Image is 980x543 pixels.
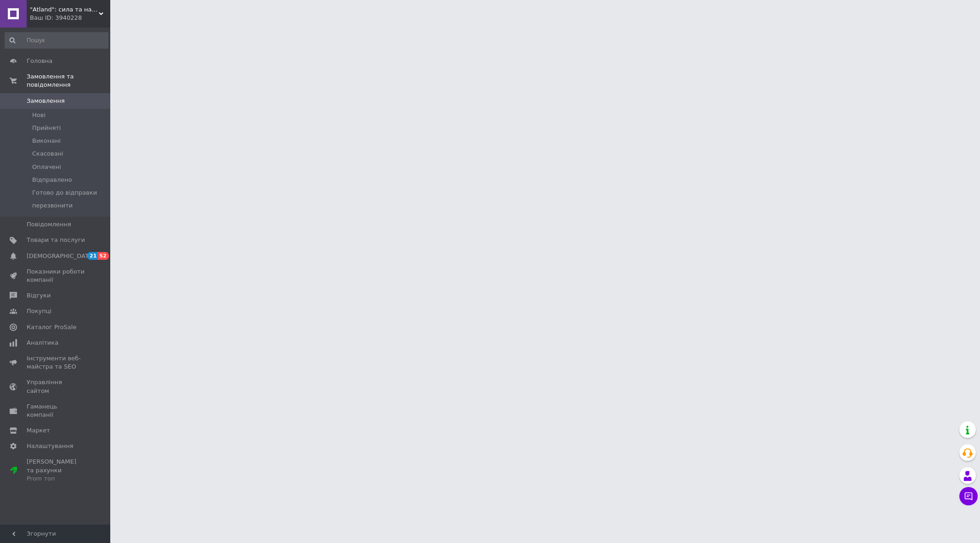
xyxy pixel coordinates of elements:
[30,14,110,22] div: Ваш ID: 3940228
[27,252,95,260] span: [DEMOGRAPHIC_DATA]
[27,268,85,284] span: Показники роботи компанії
[27,354,85,371] span: Інструменти веб-майстра та SEO
[32,202,73,210] span: перезвонити
[98,252,108,260] span: 52
[27,97,65,105] span: Замовлення
[27,426,50,435] span: Маркет
[27,339,58,347] span: Аналітика
[27,458,85,483] span: [PERSON_NAME] та рахунки
[27,57,52,65] span: Головна
[27,378,85,395] span: Управління сайтом
[5,32,108,49] input: Пошук
[32,176,72,184] span: Відправлено
[27,307,51,315] span: Покупці
[32,150,63,158] span: Скасовані
[27,323,76,331] span: Каталог ProSale
[32,189,97,197] span: Готово до відправки
[32,163,61,171] span: Оплачені
[27,73,110,89] span: Замовлення та повідомлення
[32,137,61,145] span: Виконані
[959,487,978,505] button: Чат з покупцем
[27,442,74,450] span: Налаштування
[32,124,61,132] span: Прийняті
[27,291,51,300] span: Відгуки
[27,403,85,419] span: Гаманець компанії
[32,111,45,119] span: Нові
[87,252,98,260] span: 21
[27,220,71,229] span: Повідомлення
[27,475,85,483] div: Prom топ
[27,236,85,244] span: Товари та послуги
[30,6,99,14] span: "Atland": сила та надійність вашого авто!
